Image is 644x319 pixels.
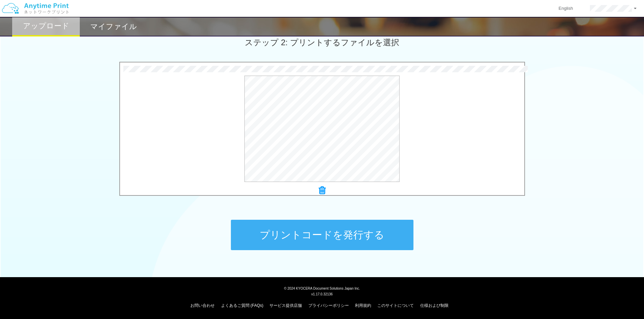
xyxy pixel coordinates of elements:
[269,303,302,308] a: サービス提供店舗
[245,38,399,47] span: ステップ 2: プリントするファイルを選択
[23,22,69,30] h2: アップロード
[420,303,449,308] a: 仕様および制限
[90,23,137,31] h2: マイファイル
[231,220,413,250] button: プリントコードを発行する
[377,303,414,308] a: このサイトについて
[355,303,371,308] a: 利用規約
[190,303,215,308] a: お問い合わせ
[284,286,360,290] span: © 2024 KYOCERA Document Solutions Japan Inc.
[311,292,333,296] span: v1.17.0.32136
[221,303,263,308] a: よくあるご質問 (FAQs)
[308,303,349,308] a: プライバシーポリシー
